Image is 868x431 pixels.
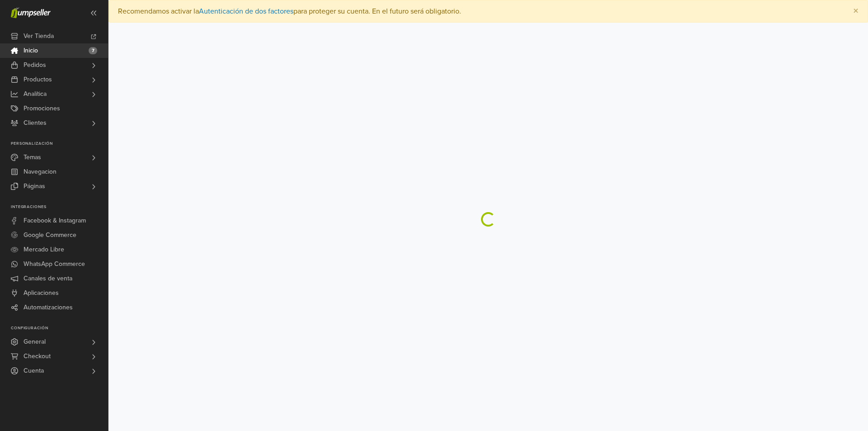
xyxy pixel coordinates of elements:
p: Personalización [11,141,108,147]
span: Productos [24,72,52,87]
p: Integraciones [11,204,108,210]
span: Canales de venta [24,271,72,286]
p: Configuración [11,326,108,331]
span: Checkout [24,349,51,364]
span: Clientes [24,116,47,130]
button: Close [844,0,868,22]
span: Analítica [24,87,47,101]
span: Cuenta [24,364,44,378]
span: General [24,335,46,349]
span: WhatsApp Commerce [24,257,85,271]
span: Promociones [24,101,60,116]
span: Inicio [24,43,38,58]
span: Facebook & Instagram [24,213,86,228]
span: Temas [24,150,41,165]
span: Ver Tienda [24,29,54,43]
span: Aplicaciones [24,286,59,300]
span: Navegacion [24,165,57,179]
span: Mercado Libre [24,242,64,257]
span: Páginas [24,179,45,194]
span: Google Commerce [24,228,76,242]
span: 7 [89,47,97,54]
span: × [853,5,859,18]
a: Autenticación de dos factores [199,7,293,16]
span: Pedidos [24,58,46,72]
span: Automatizaciones [24,300,73,315]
